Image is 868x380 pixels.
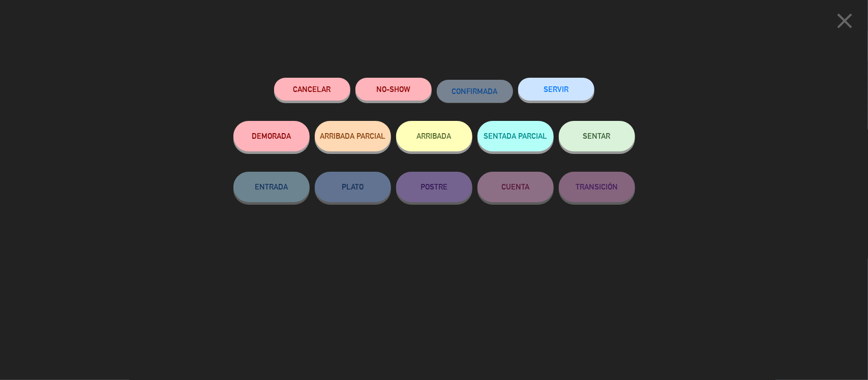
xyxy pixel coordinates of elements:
[477,172,554,202] button: CUENTA
[233,172,310,202] button: ENTRADA
[452,87,498,96] span: CONFIRMADA
[233,121,310,151] button: DEMORADA
[477,121,554,151] button: SENTADA PARCIAL
[315,121,391,151] button: ARRIBADA PARCIAL
[559,172,635,202] button: TRANSICIÓN
[396,172,472,202] button: POSTRE
[315,172,391,202] button: PLATO
[274,78,350,101] button: Cancelar
[559,121,635,151] button: SENTAR
[583,132,611,140] span: SENTAR
[396,121,472,151] button: ARRIBADA
[355,78,432,101] button: NO-SHOW
[829,8,860,38] button: close
[832,8,857,34] i: close
[320,132,385,140] span: ARRIBADA PARCIAL
[518,78,594,101] button: SERVIR
[437,80,513,103] button: CONFIRMADA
